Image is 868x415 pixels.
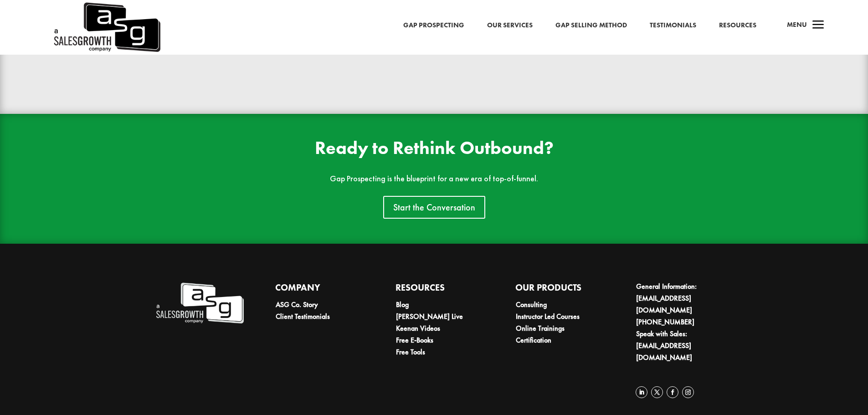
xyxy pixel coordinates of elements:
a: Free E-Books [396,335,433,345]
h4: Our Products [515,281,604,299]
a: Certification [516,335,551,345]
a: Follow on Instagram [682,386,694,398]
a: Start the Conversation [383,196,485,219]
a: Consulting [516,300,547,309]
a: Blog [396,300,409,309]
a: [EMAIL_ADDRESS][DOMAIN_NAME] [636,293,692,315]
span: a [809,16,827,35]
a: Keenan Videos [396,323,440,333]
a: Follow on Facebook [667,386,678,398]
a: Follow on LinkedIn [636,386,647,398]
h2: Ready to Rethink Outbound? [209,139,659,162]
a: ASG Co. Story [276,300,318,309]
a: Our Services [487,20,533,31]
li: General Information: [636,281,724,316]
a: Gap Selling Method [555,20,627,31]
a: [PERSON_NAME] Live [396,312,463,321]
a: Testimonials [650,20,696,31]
a: Client Testimonials [276,312,330,321]
h4: Company [275,281,364,299]
a: Online Trainings [516,323,565,333]
li: Speak with Sales: [636,328,724,364]
a: Instructor Led Courses [516,312,580,321]
a: Free Tools [396,347,425,357]
a: Gap Prospecting [403,20,464,31]
a: Resources [719,20,756,31]
h4: Resources [395,281,484,299]
a: Call via 8x8 [636,317,694,327]
p: Gap Prospecting is the blueprint for a new era of top-of-funnel. [209,174,659,184]
a: Follow on X [651,386,663,398]
img: A Sales Growth Company [155,281,244,326]
a: [EMAIL_ADDRESS][DOMAIN_NAME] [636,341,692,362]
span: Menu [787,20,807,29]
